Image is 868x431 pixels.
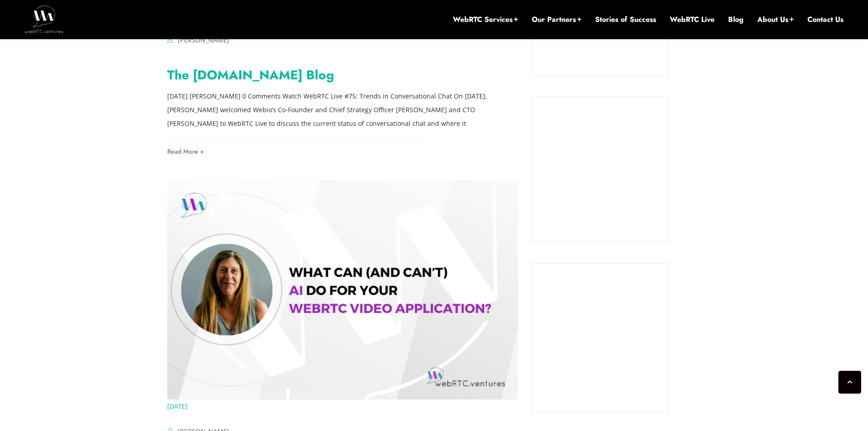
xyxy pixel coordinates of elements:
a: Blog [728,15,744,25]
iframe: Embedded CTA [541,106,659,233]
a: WebRTC Services [453,15,518,25]
a: Stories of Success [595,15,656,25]
iframe: Embedded CTA [541,273,659,403]
a: Our Partners [532,15,581,25]
a: Contact Us [807,15,843,25]
a: WebRTC Live [670,15,714,25]
a: About Us [757,15,794,25]
a: [PERSON_NAME] [178,36,229,44]
a: The [DOMAIN_NAME] Blog [167,66,334,84]
img: WebRTC.ventures [25,5,63,33]
a: [DATE] [167,400,188,413]
p: [DATE] [PERSON_NAME] 0 Comments Watch WebRTC Live #75: Trends in Conversational Chat On [DATE], [... [167,89,518,130]
a: Read More + [167,148,204,155]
